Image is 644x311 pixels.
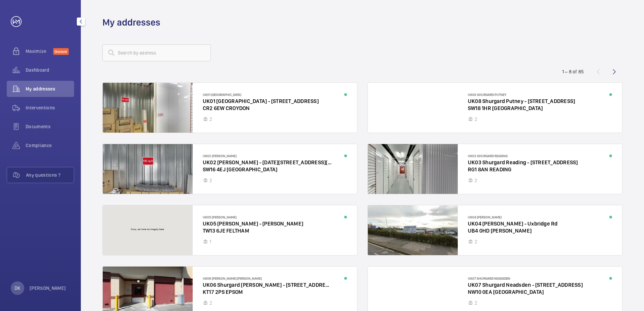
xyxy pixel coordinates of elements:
span: Any questions ? [26,172,74,178]
span: Dashboard [26,67,74,73]
h1: My addresses [102,16,160,29]
span: My addresses [26,85,74,92]
input: Search by address [102,44,211,61]
span: Discover [53,48,69,55]
span: Compliance [26,142,74,149]
p: DK [14,285,20,291]
span: Maximize [26,48,53,55]
p: [PERSON_NAME] [30,285,66,291]
span: Documents [26,123,74,130]
span: Interventions [26,104,74,111]
div: 1 – 8 of 85 [562,68,584,75]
